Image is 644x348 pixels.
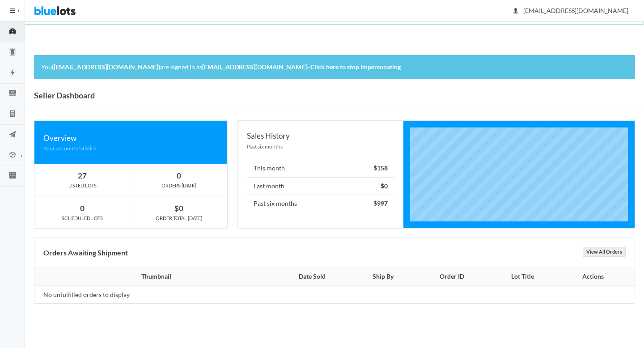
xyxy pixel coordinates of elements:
div: Sales History [247,130,394,142]
th: Thumbnail [34,268,273,286]
span: [EMAIL_ADDRESS][DOMAIN_NAME] [513,7,628,14]
li: Past six months [247,195,394,212]
th: Lot Title [488,268,557,286]
div: Past six months [247,142,394,151]
td: No unfulfilled orders to display [34,286,273,304]
strong: 0 [177,171,181,180]
div: SCHEDULED LOTS [34,214,131,222]
a: Click here to stop impersonating [310,63,401,71]
p: You are signed in as – [41,62,628,72]
strong: $997 [373,199,388,207]
strong: $0 [174,204,183,213]
li: Last month [247,177,394,195]
strong: 0 [80,204,85,213]
h1: Seller Dashboard [34,89,95,102]
strong: 27 [78,171,87,180]
b: Orders Awaiting Shipment [43,248,128,257]
th: Date Sold [273,268,351,286]
strong: $0 [381,182,388,190]
div: Your account statistics [43,144,218,153]
th: Actions [557,268,635,286]
li: This month [247,160,394,178]
div: Overview [43,132,218,144]
th: Order ID [415,268,488,286]
a: View All Orders [583,247,626,257]
strong: [EMAIL_ADDRESS][DOMAIN_NAME] [202,63,307,71]
strong: ([EMAIL_ADDRESS][DOMAIN_NAME]) [52,63,160,71]
ion-icon: person [511,7,520,16]
div: LISTED LOTS [34,182,131,190]
div: ORDERS [DATE] [131,182,227,190]
th: Ship By [351,268,415,286]
div: ORDER TOTAL [DATE] [131,214,227,222]
strong: $158 [373,164,388,172]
